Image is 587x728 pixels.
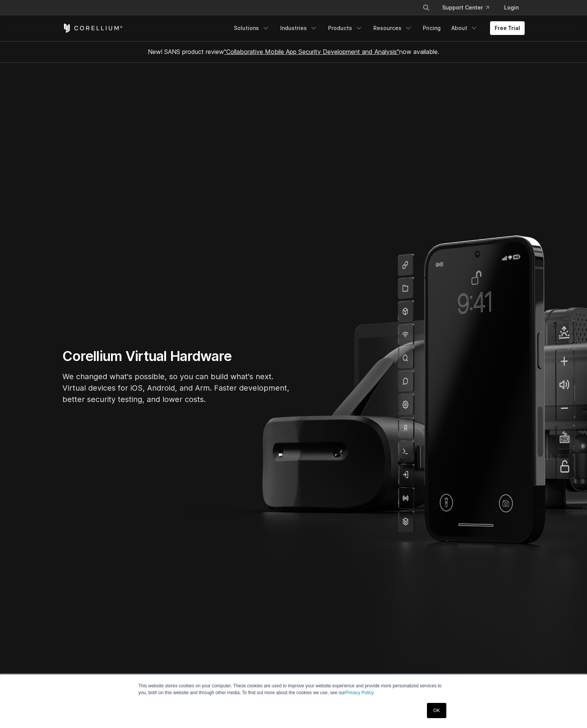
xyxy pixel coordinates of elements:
a: Free Trial [490,21,525,35]
a: Products [324,21,367,35]
a: "Collaborative Mobile App Security Development and Analysis" [224,48,399,55]
a: Solutions [229,21,274,35]
a: Industries [276,21,322,35]
a: Support Center [436,1,495,14]
a: Corellium Home [62,24,123,33]
div: Navigation Menu [413,1,525,14]
a: OK [427,703,446,718]
h1: Corellium Virtual Hardware [62,348,290,365]
p: We changed what's possible, so you can build what's next. Virtual devices for iOS, Android, and A... [62,371,290,405]
a: Login [498,1,525,14]
p: This website stores cookies on your computer. These cookies are used to improve your website expe... [138,682,449,696]
a: About [447,21,482,35]
span: New! SANS product review now available. [148,48,439,55]
a: Pricing [418,21,445,35]
div: Navigation Menu [229,21,525,35]
a: Privacy Policy. [345,690,374,695]
a: Resources [369,21,417,35]
button: Search [419,1,433,14]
